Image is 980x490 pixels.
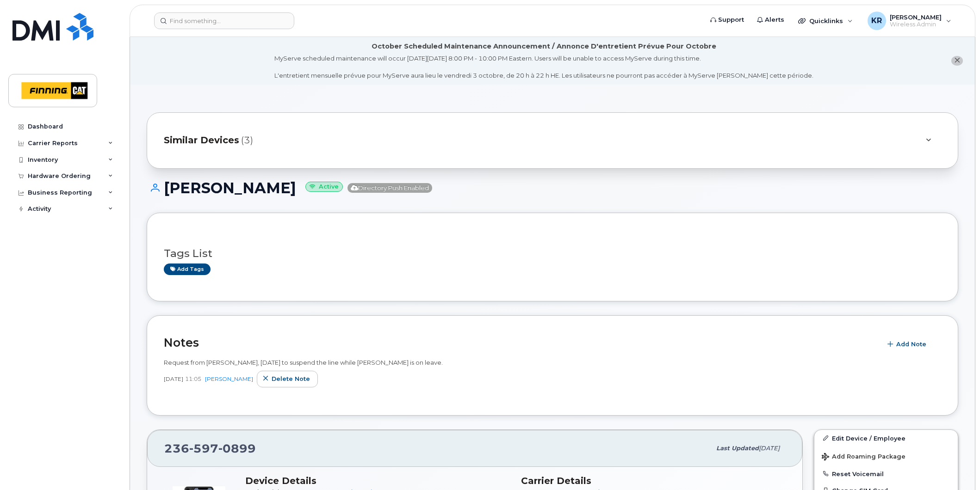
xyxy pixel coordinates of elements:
a: Edit Device / Employee [814,430,958,447]
span: Delete note [272,374,310,383]
span: [DATE] [759,445,780,452]
h3: Carrier Details [521,475,786,486]
button: close notification [951,56,963,66]
small: Active [305,182,343,192]
span: Request from [PERSON_NAME], [DATE] to suspend the line while [PERSON_NAME] is on leave. [164,359,443,366]
h1: [PERSON_NAME] [147,180,958,196]
a: Add tags [164,263,211,275]
span: Similar Devices [164,134,239,147]
h3: Device Details [245,475,510,486]
span: 597 [189,441,218,455]
button: Delete note [257,371,318,387]
h2: Notes [164,336,877,349]
a: [PERSON_NAME] [205,375,253,382]
span: Add Roaming Package [822,453,906,462]
span: 0899 [218,441,256,455]
h3: Tags List [164,248,941,259]
span: Directory Push Enabled [347,183,432,193]
button: Add Note [881,336,934,353]
iframe: Messenger Launcher [940,450,973,483]
span: [DATE] [164,375,183,383]
span: Last updated [716,445,759,452]
div: October Scheduled Maintenance Announcement / Annonce D'entretient Prévue Pour Octobre [372,42,716,51]
span: 11:05 [185,375,201,383]
button: Reset Voicemail [814,465,958,482]
span: Add Note [896,340,926,349]
button: Add Roaming Package [814,447,958,465]
span: (3) [241,134,253,147]
span: 236 [164,441,256,455]
div: MyServe scheduled maintenance will occur [DATE][DATE] 8:00 PM - 10:00 PM Eastern. Users will be u... [274,54,813,80]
